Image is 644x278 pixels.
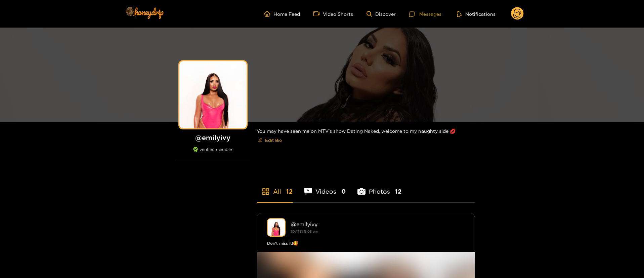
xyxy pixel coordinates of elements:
[176,147,250,159] div: verified member
[257,172,293,202] li: All
[367,11,396,17] a: Discover
[265,137,282,144] span: Edit Bio
[286,187,293,196] span: 12
[267,218,286,237] img: emilyivy
[313,11,353,17] a: Video Shorts
[267,240,465,247] div: Don't miss it!🥰
[264,11,300,17] a: Home Feed
[341,187,346,196] span: 0
[313,11,323,17] span: video-camera
[258,138,262,143] span: edit
[176,133,250,142] h1: @ emilyivy
[264,11,273,17] span: home
[395,187,401,196] span: 12
[357,172,401,202] li: Photos
[291,230,318,233] small: [DATE] 18:05 pm
[262,188,270,196] span: appstore
[455,10,498,17] button: Notifications
[304,172,346,202] li: Videos
[291,221,465,227] div: @ emilyivy
[257,135,283,146] button: editEdit Bio
[409,10,441,18] div: Messages
[257,122,475,151] div: You may have seen me on MTV's show Dating Naked, welcome to my naughty side 💋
